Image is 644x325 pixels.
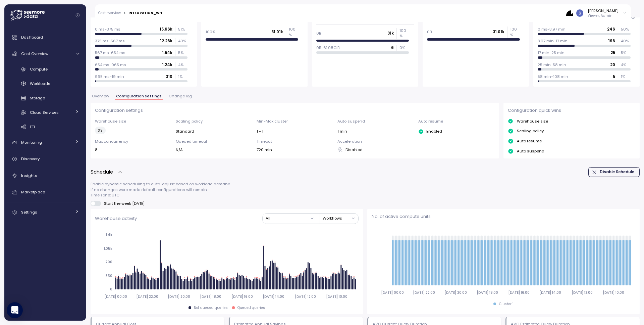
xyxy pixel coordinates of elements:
[510,27,520,38] p: 100 %
[538,50,565,55] p: 17 min-25 min
[21,156,40,161] span: Discovery
[418,129,495,134] div: Enabled
[95,139,171,144] p: Max concurrency
[7,136,84,149] a: Monitoring
[316,31,321,36] p: 0B
[7,93,84,104] a: Storage
[610,50,615,55] p: 25
[517,148,544,154] p: Auto suspend
[7,121,84,132] a: ETL
[444,290,467,295] tspan: [DATE] 20:00
[30,110,59,115] span: Cloud Services
[607,27,615,32] p: 246
[95,119,171,124] p: Warehouse size
[30,66,48,72] span: Compute
[116,94,162,98] span: Configuration settings
[621,50,630,55] p: 5 %
[91,168,123,176] button: Schedule
[326,294,347,298] tspan: [DATE] 10:00
[73,13,82,18] button: Collapse navigation
[7,169,84,182] a: Insights
[571,290,592,295] tspan: [DATE] 12:00
[91,181,640,198] p: Enable dynamic scheduling to auto-adjust based on workload demand. If no changes were made defaul...
[176,119,252,124] p: Scaling policy
[160,27,172,32] p: 15.66k
[206,29,215,35] p: 100%
[106,274,112,278] tspan: 350
[95,27,120,32] p: 0 ms-375 ms
[413,290,435,295] tspan: [DATE] 22:00
[91,168,113,176] p: Schedule
[169,94,192,98] span: Change log
[160,38,172,44] p: 12.26k
[621,38,630,44] p: 40 %
[95,74,124,79] p: 965 ms-19 min
[493,29,504,35] p: 31.01k
[95,147,171,152] div: 8
[194,306,228,310] div: Not queued queries
[95,215,137,222] p: Warehouse activity
[166,74,172,79] p: 310
[538,38,568,44] p: 3.97 min-17 min
[476,290,498,295] tspan: [DATE] 18:00
[603,290,624,295] tspan: [DATE] 10:00
[95,38,125,44] p: 375 ms-567 ms
[372,213,635,220] p: No. of active compute units
[588,13,619,18] p: Viewer, Admin
[7,64,84,75] a: Compute
[381,290,404,295] tspan: [DATE] 00:00
[517,128,544,134] p: Scaling policy
[21,35,43,40] span: Dashboard
[517,138,542,144] p: Auto resume
[98,11,121,15] a: Cost overview
[621,27,630,32] p: 50 %
[178,62,187,67] p: 4 %
[104,294,127,298] tspan: [DATE] 00:00
[538,62,566,67] p: 25 min-58 min
[576,9,583,16] img: ACg8ocLCy7HMj59gwelRyEldAl2GQfy23E10ipDNf0SDYCnD3y85RA=s96-c
[517,119,548,124] p: Warehouse size
[92,94,109,98] span: Overview
[323,214,358,223] button: Workflows
[621,74,630,79] p: 1 %
[178,38,187,44] p: 40 %
[95,62,126,67] p: 654 ms-965 ms
[162,50,172,55] p: 1.54k
[7,302,23,318] div: Open Intercom Messenger
[257,139,333,144] p: Timeout
[162,62,172,67] p: 1.24k
[30,95,45,101] span: Storage
[337,119,414,124] p: Auto suspend
[21,140,42,145] span: Monitoring
[257,147,333,152] div: 720 min
[387,31,394,36] p: 31k
[21,173,37,178] span: Insights
[178,27,187,32] p: 51 %
[399,45,409,50] p: 0 %
[337,139,414,144] p: Acceleration
[176,139,252,144] p: Queued timeout
[508,107,561,114] p: Configuration quick wins
[21,210,37,215] span: Settings
[123,11,126,15] div: >
[95,107,495,114] p: Configuration settings
[608,38,615,44] p: 196
[337,129,414,134] div: 1 min
[289,27,298,38] p: 100 %
[168,294,190,298] tspan: [DATE] 20:00
[176,129,252,134] div: Standard
[499,302,514,307] div: Cluster 1
[98,127,103,134] span: XS
[391,45,394,50] p: 6
[7,78,84,89] a: Workloads
[294,294,316,298] tspan: [DATE] 12:00
[539,290,561,295] tspan: [DATE] 14:00
[7,47,84,60] a: Cost Overview
[399,28,409,39] p: 100 %
[128,11,162,15] div: INTEGRATION_WH
[176,147,252,152] div: N/A
[30,81,50,86] span: Workloads
[101,201,145,206] span: Start the week [DATE]
[136,294,158,298] tspan: [DATE] 22:00
[257,119,333,124] p: Min-Max cluster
